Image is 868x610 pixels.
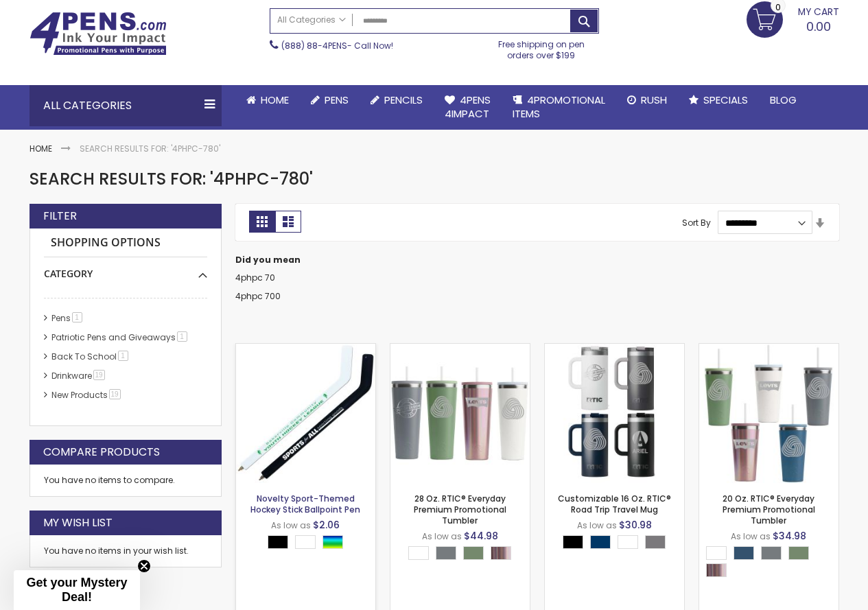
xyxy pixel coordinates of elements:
div: White [295,535,316,549]
div: Fog [761,546,782,560]
a: 4PROMOTIONALITEMS [502,85,616,130]
span: Get your Mystery Deal! [26,576,127,604]
span: 1 [72,312,82,322]
strong: My Wish List [43,515,113,530]
span: $2.06 [313,518,340,532]
div: Snapdragon Glitter [491,546,511,560]
strong: Search results for: '4PHPC-780' [80,143,220,154]
a: 20 Oz. RTIC® Everyday Premium Promotional Tumbler [723,493,815,526]
a: 28 Oz. RTIC® Everyday Premium Promotional Tumbler [414,493,506,526]
div: Storm [734,546,754,560]
a: All Categories [270,9,353,32]
div: You have no items in your wish list. [44,546,207,556]
div: Sage Green [788,546,809,560]
div: Category [44,257,207,281]
div: Black [563,535,583,549]
div: Select A Color [268,535,350,552]
span: All Categories [277,14,346,25]
span: 1 [177,331,187,342]
span: Blog [770,93,797,107]
a: Specials [678,85,759,115]
a: 0.00 0 [747,1,839,36]
a: Back To School1 [48,351,133,362]
a: Pens [300,85,360,115]
a: Pens1 [48,312,87,324]
div: Black [268,535,288,549]
span: Pens [325,93,349,107]
span: 4Pens 4impact [445,93,491,121]
a: New Products19 [48,389,126,401]
span: As low as [422,530,462,542]
dt: Did you mean [235,255,839,266]
a: Customizable 16 Oz. RTIC® Road Trip Travel Mug [545,343,684,355]
a: Drinkware19 [48,370,110,382]
img: 28 Oz. RTIC® Everyday Premium Promotional Tumbler [390,344,530,483]
div: Select A Color [706,546,838,580]
span: 19 [109,389,121,399]
span: 1 [118,351,128,361]
a: Customizable 16 Oz. RTIC® Road Trip Travel Mug [558,493,671,515]
div: Fog [436,546,456,560]
span: 4PROMOTIONAL ITEMS [513,93,605,121]
span: Specials [703,93,748,107]
img: Customizable 16 Oz. RTIC® Road Trip Travel Mug [545,344,684,483]
div: White [618,535,638,549]
span: Rush [641,93,667,107]
a: Pencils [360,85,434,115]
span: As low as [271,519,311,531]
img: 4Pens Custom Pens and Promotional Products [30,12,167,56]
div: Sage Green [463,546,484,560]
a: Blog [759,85,808,115]
a: Rush [616,85,678,115]
div: Free shipping on pen orders over $199 [484,34,599,61]
img: Novelty Sport-Themed Hockey Stick Ballpoint Pen [236,344,375,483]
button: Close teaser [137,559,151,573]
div: Select A Color [563,535,672,552]
div: Snapdragon Glitter [706,563,727,577]
span: Search results for: '4PHPC-780' [30,167,313,190]
span: - Call Now! [281,40,393,51]
span: 0 [775,1,781,14]
span: 0.00 [806,18,831,35]
strong: Shopping Options [44,228,207,258]
span: $30.98 [619,518,652,532]
div: White [408,546,429,560]
span: $44.98 [464,529,498,543]
div: Graphite [645,535,666,549]
strong: Filter [43,209,77,224]
a: 4Pens4impact [434,85,502,130]
a: 4phpc 700 [235,290,281,302]
strong: Grid [249,211,275,233]
div: You have no items to compare. [30,465,222,497]
a: Home [30,143,52,154]
a: Home [235,85,300,115]
label: Sort By [682,217,711,228]
div: Assorted [322,535,343,549]
span: Home [261,93,289,107]
a: Novelty Sport-Themed Hockey Stick Ballpoint Pen [236,343,375,355]
a: (888) 88-4PENS [281,40,347,51]
div: White [706,546,727,560]
iframe: Google Customer Reviews [755,573,868,610]
strong: Compare Products [43,445,160,460]
div: Get your Mystery Deal!Close teaser [14,570,140,610]
a: 28 Oz. RTIC® Everyday Premium Promotional Tumbler [390,343,530,355]
div: All Categories [30,85,222,126]
span: $34.98 [773,529,806,543]
a: 20 Oz. RTIC® Everyday Premium Promotional Tumbler [699,343,838,355]
a: 4phpc 70 [235,272,275,283]
div: Select A Color [408,546,518,563]
span: As low as [731,530,771,542]
span: Pencils [384,93,423,107]
div: Navy Blue [590,535,611,549]
a: Patriotic Pens and Giveaways1 [48,331,192,343]
span: As low as [577,519,617,531]
a: Novelty Sport-Themed Hockey Stick Ballpoint Pen [250,493,360,515]
img: 20 Oz. RTIC® Everyday Premium Promotional Tumbler [699,344,838,483]
span: 19 [93,370,105,380]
